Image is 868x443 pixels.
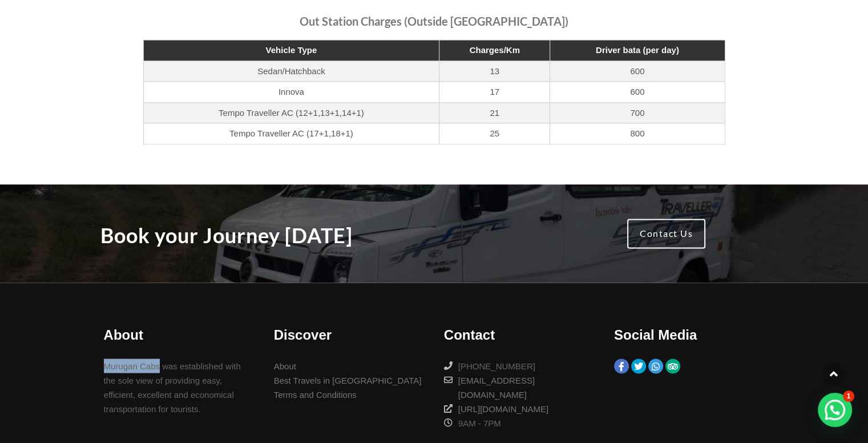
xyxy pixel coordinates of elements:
td: Sedan/Hatchback [143,61,439,82]
span: Contact Us [640,229,693,238]
td: 800 [550,123,725,144]
th: Charges/Km [439,40,550,61]
span: About [104,327,143,343]
td: 13 [439,61,550,82]
a: [URL][DOMAIN_NAME] [444,401,594,416]
td: Innova [143,82,439,103]
a: [EMAIL_ADDRESS][DOMAIN_NAME] [444,373,594,401]
a: Facebook [614,359,629,373]
td: Tempo Traveller AC (17+1,18+1) [143,123,439,144]
td: 17 [439,82,550,103]
td: 600 [550,82,725,103]
span: Contact [444,327,495,343]
span: Murugan Cabs was established with the sole view of providing easy, efficient, excellent and econo... [104,361,241,413]
span: Social Media [614,327,697,343]
td: 25 [439,123,550,144]
div: 9AM - 7PM [444,416,594,430]
h4: Out Station Charges (Outside [GEOGRAPHIC_DATA]) [143,14,725,28]
th: Driver bata (per day) [550,40,725,61]
th: Vehicle Type [143,40,439,61]
td: 21 [439,102,550,123]
a: Contact Us [627,219,705,248]
div: [PHONE_NUMBER] [444,359,594,373]
td: Tempo Traveller AC (12+1,13+1,14+1) [143,102,439,123]
a: Whatsapp [648,359,663,373]
td: 600 [550,61,725,82]
span: Discover [274,327,332,343]
a: Best Travels in [GEOGRAPHIC_DATA] [274,373,423,387]
h2: Book your Journey [DATE] [100,224,554,247]
a: TripAdvisor [665,359,680,373]
a: Twitter [631,359,646,373]
a: Terms and Conditions [274,387,423,401]
td: 700 [550,102,725,123]
a: About [274,359,423,373]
